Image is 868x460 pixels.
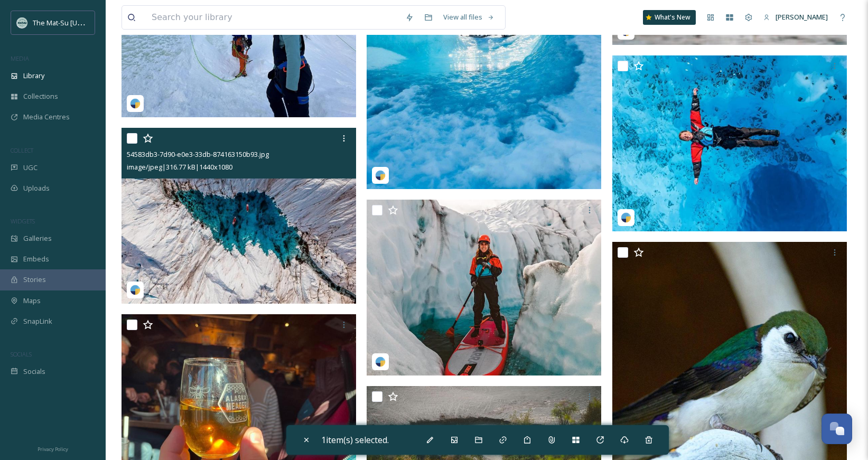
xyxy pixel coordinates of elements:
span: SOCIALS [11,350,32,358]
img: 54583db3-7d90-e0e3-33db-874163150b93.jpg [122,128,356,304]
span: Socials [23,367,45,377]
span: Uploads [23,183,50,193]
span: COLLECT [11,146,33,154]
span: Privacy Policy [38,446,68,453]
span: 54583db3-7d90-e0e3-33db-874163150b93.jpg [127,149,269,159]
img: snapsea-logo.png [621,212,631,223]
span: Galleries [23,233,52,243]
img: snapsea-logo.png [130,285,141,295]
img: snapsea-logo.png [130,98,141,109]
a: [PERSON_NAME] [758,7,833,27]
span: WIDGETS [11,217,35,225]
span: 1 item(s) selected. [321,434,389,446]
span: MEDIA [11,54,29,62]
span: UGC [23,163,38,173]
img: Social_thumbnail.png [17,17,27,28]
a: Privacy Policy [38,442,68,455]
span: Media Centres [23,112,70,122]
span: The Mat-Su [US_STATE] [33,17,106,27]
a: What's New [643,10,696,25]
button: Open Chat [822,414,852,444]
img: 4fbe594c-b0c0-c672-2a5c-aa6500f5db99.jpg [367,200,601,375]
a: View all files [438,7,500,27]
span: Library [23,71,44,81]
img: 57bd575c-750a-0d0a-79eb-304763325516.jpg [612,55,847,231]
img: snapsea-logo.png [375,356,386,367]
input: Search your library [146,6,400,29]
span: SnapLink [23,316,52,326]
span: [PERSON_NAME] [776,12,828,22]
span: Embeds [23,254,49,264]
img: snapsea-logo.png [375,170,386,181]
span: image/jpeg | 316.77 kB | 1440 x 1080 [127,162,232,172]
span: Maps [23,296,41,306]
span: Collections [23,91,58,101]
span: Stories [23,275,46,285]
